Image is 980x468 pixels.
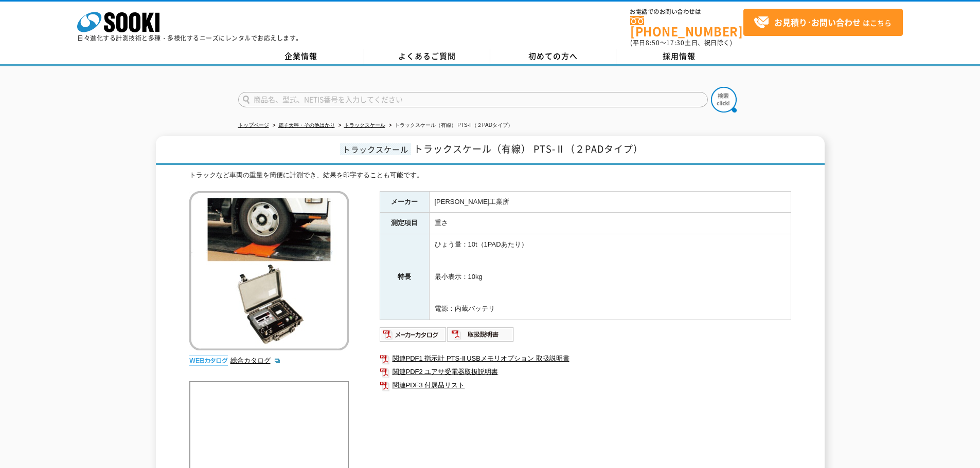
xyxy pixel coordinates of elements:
[774,16,861,28] strong: お見積り･お問い合わせ
[238,92,708,107] input: 商品名、型式、NETIS番号を入力してください
[340,143,411,155] span: トラックスケール
[743,9,903,36] a: お見積り･お問い合わせはこちら
[238,49,364,64] a: 企業情報
[238,122,269,128] a: トップページ
[77,35,302,41] p: 日々進化する計測技術と多種・多様化するニーズにレンタルでお応えします。
[630,38,732,47] span: (平日 ～ 土日、祝日除く)
[429,191,791,213] td: [PERSON_NAME]工業所
[616,49,742,64] a: 採用情報
[429,213,791,234] td: 重さ
[754,15,892,30] span: はこちら
[528,50,578,62] span: 初めての方へ
[380,191,429,213] th: メーカー
[646,38,660,47] span: 8:50
[189,355,228,366] img: webカタログ
[278,122,335,128] a: 電子天秤・その他はかり
[189,191,349,350] img: トラックスケール（有線） PTS-Ⅱ（２PADタイプ）
[414,142,643,156] span: トラックスケール（有線） PTS-Ⅱ（２PADタイプ）
[344,122,385,128] a: トラックスケール
[630,16,743,37] a: [PHONE_NUMBER]
[711,87,737,113] img: btn_search.png
[666,38,685,47] span: 17:30
[380,379,791,392] a: 関連PDF3 付属品リスト
[387,120,513,131] li: トラックスケール（有線） PTS-Ⅱ（２PADタイプ）
[230,357,281,364] a: 総合カタログ
[490,49,616,64] a: 初めての方へ
[380,352,791,365] a: 関連PDF1 指示計 PTS-Ⅱ USBメモリオプション 取扱説明書
[630,9,743,15] span: お電話でのお問い合わせは
[429,234,791,320] td: ひょう量：10t（1PADあたり） 最小表示：10kg 電源：内蔵バッテリ
[189,170,791,181] div: トラックなど車両の重量を簡便に計測でき、結果を印字することも可能です。
[380,213,429,234] th: 測定項目
[380,326,447,343] img: メーカーカタログ
[380,365,791,379] a: 関連PDF2 ユアサ受電器取扱説明書
[380,234,429,320] th: 特長
[364,49,490,64] a: よくあるご質問
[380,333,447,341] a: メーカーカタログ
[447,333,514,341] a: 取扱説明書
[447,326,514,343] img: 取扱説明書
